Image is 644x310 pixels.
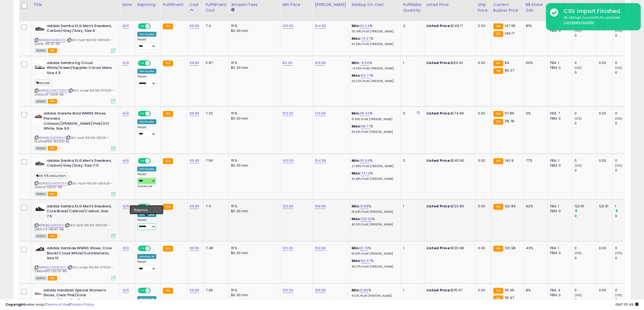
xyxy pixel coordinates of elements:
div: 0 [615,70,637,75]
a: 105.00 [282,288,293,293]
div: Total Rev. [574,2,594,13]
div: 7.4 [206,204,224,209]
span: ON [138,112,145,116]
div: CSV Import Finished. [560,7,637,15]
div: 1 [615,204,637,209]
a: 84.00 [282,60,292,66]
div: 0.00 [478,60,487,65]
small: FBA [163,60,173,66]
span: 147.95 [505,23,516,28]
div: Current Buybox Price [493,2,521,13]
div: 1 [403,60,420,65]
div: 0 [615,256,637,261]
a: 69.99 [190,23,199,29]
span: | SKU: snipe-69.99-07925--CBWGM10-133.00-RB [35,265,113,273]
div: % [352,246,397,256]
div: FBA: 1 [550,204,568,209]
span: OFF [150,61,158,65]
b: adidas Samba XLG Men's Sneakers, Carbon/Grey/Grey, Size 11.5 [47,158,113,170]
b: Listed Price: [427,204,451,209]
div: $84.00 [427,60,471,65]
div: 0 [615,214,637,218]
div: % [352,73,397,83]
a: N/A [122,23,129,29]
b: Min: [352,60,360,65]
div: 77% [526,158,544,163]
span: | SKU: footl-69.99-061625--CGG9-149.97-RB [35,38,113,46]
span: issues [35,80,51,86]
div: 0 [574,111,596,116]
div: 0.00 [478,111,487,116]
a: B0CM6ZTMGH [46,88,67,93]
a: B0DMXJF1XZ [46,223,64,228]
div: 15% [231,23,276,28]
img: 31In4ic2fbL._SL40_.jpg [35,158,45,166]
div: 0 [615,60,637,65]
div: 0 [615,168,637,173]
span: FBA [48,48,57,53]
div: 92% [526,204,544,209]
div: 0 [574,60,596,65]
div: $0.30 min [231,251,276,255]
div: 0 [574,214,596,218]
div: ASIN: [35,158,116,196]
span: FBA [48,99,57,104]
span: All listings currently available for purchase on Amazon [35,48,47,53]
a: 140.00 [282,158,293,163]
div: FBM: 0 [550,65,568,70]
div: FBM: 0 [550,251,568,255]
a: 129.02 [361,216,372,222]
small: (0%) [615,29,623,33]
div: 7.56 [206,158,224,163]
div: 0 [574,246,596,251]
div: Preset: [137,75,157,87]
div: % [352,217,397,227]
span: | SKU: footl-69.99-09125--PCSPOW9.5-159.00-RB [35,136,109,144]
a: 120.00 [282,204,293,209]
div: 1 [403,246,420,251]
div: % [352,171,397,181]
div: FBM: 0 [550,163,568,168]
a: 74.37 [361,36,371,41]
span: All listings currently available for purchase on Amazon [35,276,47,281]
span: All listings currently available for purchase on Amazon [35,146,47,151]
a: N/A [122,158,129,163]
b: adidas Sambae WMNS Shoes, Core Black/Cloud White/Gold Metallic, Size 10 [47,246,113,262]
p: 30.04% Profit [PERSON_NAME] [352,30,397,33]
div: % [352,60,397,70]
a: N/A [122,204,129,209]
b: adidas Samba Og Cloud White/Green/Supplier Colour Mens Size 4.5 [47,60,113,77]
div: $0.30 min [231,163,276,168]
div: FBA: 7 [550,111,568,116]
small: (0%) [615,66,623,70]
small: Amazon Fees. [231,8,234,12]
small: FBA [493,204,503,210]
div: Title [33,2,118,8]
div: 0 [615,111,637,116]
a: 154.99 [315,158,326,163]
b: Listed Price: [427,288,451,293]
a: 74.14 [361,171,370,176]
span: ON [138,159,145,163]
span: FBA [48,146,57,151]
span: 115.95 [505,288,514,293]
small: FBA [163,288,173,294]
a: N/A [122,245,129,251]
b: Listed Price: [427,23,451,28]
span: 120.98 [505,245,516,251]
a: 31.88 [360,204,368,209]
a: 69.99 [190,245,199,251]
div: FBA: 1 [550,60,568,65]
div: Win BuyBox [137,32,157,37]
div: FBA: 1 [550,246,568,251]
span: 84 [505,60,509,65]
div: Preset: [137,173,157,188]
img: 31kP0oxO17L._SL40_.jpg [35,204,45,211]
div: Win BuyBox [137,69,157,74]
div: 0 [615,246,637,251]
div: 0.00 [478,158,487,163]
b: Max: [352,124,361,129]
b: Min: [352,288,360,293]
b: Min: [352,158,360,163]
div: 15% [231,158,276,163]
